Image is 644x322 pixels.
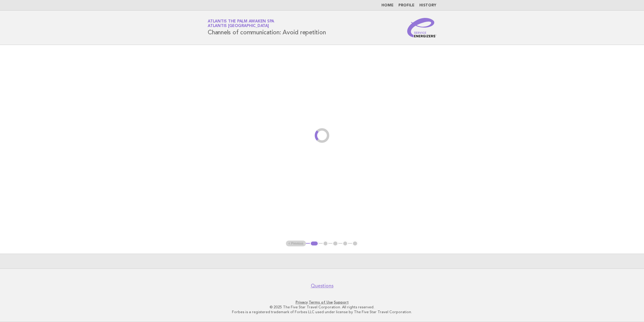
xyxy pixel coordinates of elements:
a: History [419,4,436,7]
a: Terms of Use [309,300,333,304]
a: Privacy [296,300,308,304]
p: Forbes is a registered trademark of Forbes LLC used under license by The Five Star Travel Corpora... [136,310,508,314]
p: · · [136,300,508,305]
a: Questions [311,283,334,289]
a: Atlantis The Palm Awaken SpaAtlantis [GEOGRAPHIC_DATA] [208,19,274,28]
img: Service Energizers [407,18,436,37]
h1: Channels of communication: Avoid repetition [208,20,326,36]
span: Atlantis [GEOGRAPHIC_DATA] [208,24,269,28]
a: Profile [398,4,414,7]
p: © 2025 The Five Star Travel Corporation. All rights reserved. [136,305,508,310]
a: Support [334,300,349,304]
a: Home [381,4,394,7]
